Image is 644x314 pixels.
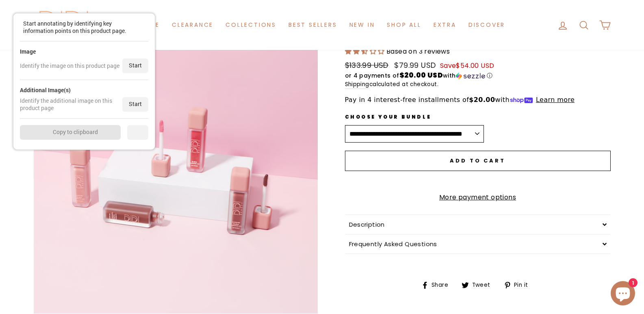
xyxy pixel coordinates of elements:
[219,17,282,32] a: Collections
[381,17,427,32] a: Shop All
[462,17,511,32] a: Discover
[345,80,369,89] a: Shipping
[456,61,494,70] span: $54.00 USD
[345,47,386,56] span: 2.33 stars
[345,113,484,121] label: Choose Your Bundle
[343,17,381,32] a: New in
[345,192,611,203] a: More payment options
[23,20,137,35] div: Start annotating by identifying key information points on this product page.
[513,281,534,290] span: Pin it
[345,71,611,80] div: or 4 payments of$20.00 USDwithSezzle Click to learn more about Sezzle
[20,62,119,69] div: Identify the image on this product page
[349,220,385,229] span: Description
[427,17,462,32] a: Extra
[282,17,343,32] a: Best Sellers
[394,60,436,70] span: $79.99 USD
[456,72,485,80] img: Sezzle
[399,70,443,80] span: $20.00 USD
[608,281,637,308] inbox-online-store-chat: Shopify online store chat
[345,71,611,80] div: or 4 payments of with
[122,97,148,112] div: Start
[20,125,121,140] div: Copy to clipboard
[20,97,122,112] div: Identify the additional image on this product page
[345,60,388,70] span: $133.99 USD
[386,47,450,56] span: Based on 3 reviews
[166,17,219,32] a: Clearance
[122,58,148,73] div: Start
[471,281,497,290] span: Tweet
[345,151,611,171] button: Add to cart
[34,8,95,42] img: Didi Beauty Co.
[20,48,36,55] div: Image
[349,240,437,248] span: Frequently Asked Questions
[440,61,494,70] span: Save
[345,80,611,89] small: calculated at checkout.
[20,87,71,94] div: Additional Image(s)
[450,157,505,165] span: Add to cart
[430,281,454,290] span: Share
[133,17,511,32] ul: Primary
